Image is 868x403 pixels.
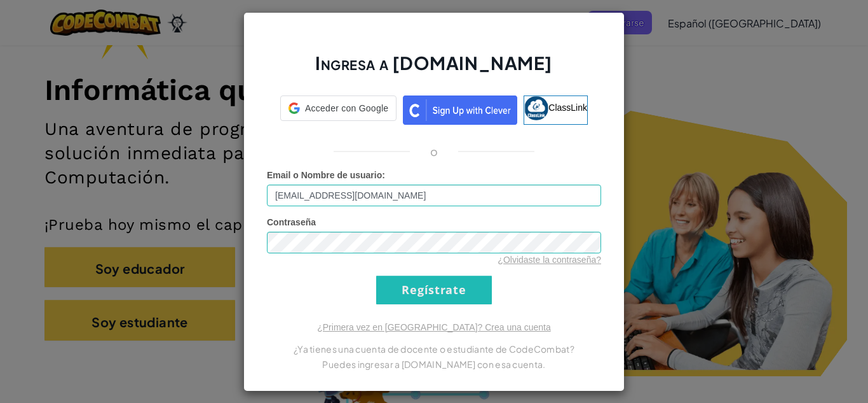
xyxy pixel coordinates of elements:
[267,169,385,181] label: :
[317,322,551,332] a: ¿Primera vez en [GEOGRAPHIC_DATA]? Crea una cuenta
[267,341,601,357] p: ¿Ya tienes una cuenta de docente o estudiante de CodeCombat?
[305,102,388,115] span: Acceder con Google
[267,217,316,227] span: Contraseña
[403,95,517,125] img: clever_sso_button@2x.png
[267,170,382,180] span: Email o Nombre de usuario
[498,255,601,265] a: ¿Olvidaste la contraseña?
[280,95,397,121] div: Acceder con Google
[548,102,587,112] span: ClassLink
[430,144,438,159] p: o
[267,357,601,372] p: Puedes ingresar a [DOMAIN_NAME] con esa cuenta.
[267,51,601,88] h2: Ingresa a [DOMAIN_NAME]
[376,276,492,304] input: Regístrate
[524,96,548,120] img: classlink-logo-small.png
[280,95,397,125] a: Acceder con Google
